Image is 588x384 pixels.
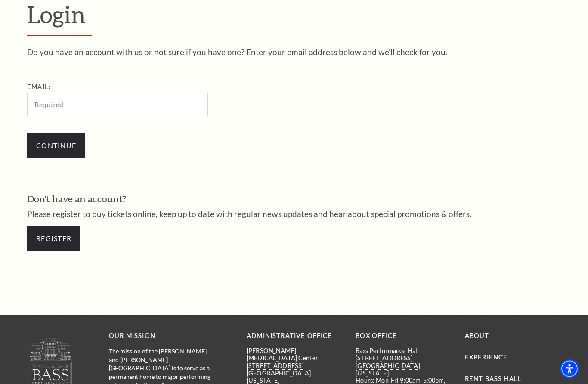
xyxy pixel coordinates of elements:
[27,1,86,28] span: Login
[109,331,217,342] p: OUR MISSION
[465,354,508,361] a: Experience
[27,227,80,251] a: Register
[356,347,452,355] p: Bass Performance Hall
[27,210,561,218] p: Please register to buy tickets online, keep up to date with regular news updates and hear about s...
[247,347,343,362] p: [PERSON_NAME][MEDICAL_DATA] Center
[27,134,85,158] input: Submit button
[356,331,452,342] p: BOX OFFICE
[27,48,561,56] p: Do you have an account with us or not sure if you have one? Enter your email address below and we...
[247,331,343,342] p: Administrative Office
[465,375,522,383] a: Rent Bass Hall
[27,193,561,206] h3: Don't have an account?
[27,93,208,117] input: Required
[465,332,489,340] a: About
[27,84,51,91] label: Email:
[560,359,579,378] div: Accessibility Menu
